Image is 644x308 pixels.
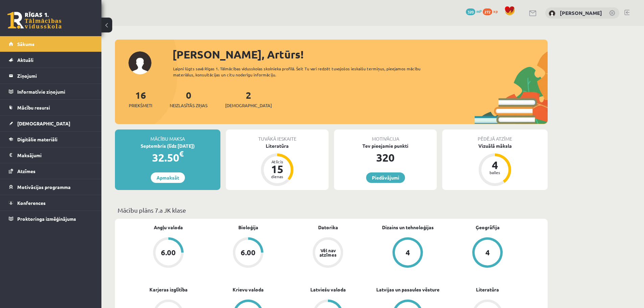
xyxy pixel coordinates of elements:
[466,8,475,15] span: 320
[17,41,34,47] span: Sākums
[115,129,220,142] div: Mācību maksa
[128,237,208,269] a: 6.00
[226,129,329,142] div: Tuvākā ieskaite
[267,164,287,174] div: 15
[173,66,433,78] div: Laipni lūgts savā Rīgas 1. Tālmācības vidusskolas skolnieka profilā. Šeit Tu vari redzēt tuvojošo...
[9,84,93,99] a: Informatīvie ziņojumi
[170,89,208,109] a: 0Neizlasītās ziņas
[225,89,272,109] a: 2[DEMOGRAPHIC_DATA]
[208,237,288,269] a: 6.00
[368,237,448,269] a: 4
[376,286,439,293] a: Latvijas un pasaules vēsture
[17,216,76,222] span: Proktoringa izmēģinājums
[9,116,93,131] a: [DEMOGRAPHIC_DATA]
[9,68,93,84] a: Ziņojumi
[382,224,434,231] a: Dizains un tehnoloģijas
[9,195,93,211] a: Konferences
[225,102,272,109] span: [DEMOGRAPHIC_DATA]
[549,10,555,17] img: Artūrs Šefanovskis
[149,286,188,293] a: Karjeras izglītība
[233,286,264,293] a: Krievu valoda
[9,100,93,115] a: Mācību resursi
[172,46,548,63] div: [PERSON_NAME], Artūrs!
[179,149,184,159] span: €
[318,224,338,231] a: Datorika
[310,286,346,293] a: Latviešu valoda
[17,136,57,142] span: Digitālie materiāli
[485,170,505,174] div: balles
[366,172,405,183] a: Piedāvājumi
[406,249,410,256] div: 4
[318,248,337,257] div: Vēl nav atzīmes
[9,211,93,227] a: Proktoringa izmēģinājums
[9,179,93,195] a: Motivācijas programma
[115,149,220,166] div: 32.50
[129,89,152,109] a: 16Priekšmeti
[334,129,437,142] div: Motivācija
[226,142,329,149] div: Literatūra
[17,168,35,174] span: Atzīmes
[17,57,33,63] span: Aktuāli
[9,36,93,52] a: Sākums
[17,84,93,99] legend: Informatīvie ziņojumi
[476,224,500,231] a: Ģeogrāfija
[161,249,176,256] div: 6.00
[9,163,93,179] a: Atzīmes
[9,52,93,68] a: Aktuāli
[170,102,208,109] span: Neizlasītās ziņas
[17,120,70,126] span: [DEMOGRAPHIC_DATA]
[17,184,71,190] span: Motivācijas programma
[493,8,498,14] span: xp
[334,149,437,166] div: 320
[442,142,548,187] a: Vizuālā māksla 4 balles
[483,8,501,14] a: 272 xp
[442,129,548,142] div: Pēdējā atzīme
[238,224,258,231] a: Bioloģija
[476,8,482,14] span: mP
[483,8,492,15] span: 272
[17,200,46,206] span: Konferences
[485,249,490,256] div: 4
[466,8,482,14] a: 320 mP
[485,160,505,170] div: 4
[7,12,62,29] a: Rīgas 1. Tālmācības vidusskola
[17,68,93,84] legend: Ziņojumi
[442,142,548,149] div: Vizuālā māksla
[334,142,437,149] div: Tev pieejamie punkti
[151,172,185,183] a: Apmaksāt
[560,9,602,16] a: [PERSON_NAME]
[267,174,287,179] div: dienas
[154,224,183,231] a: Angļu valoda
[129,102,152,109] span: Priekšmeti
[9,132,93,147] a: Digitālie materiāli
[226,142,329,187] a: Literatūra Atlicis 15 dienas
[9,147,93,163] a: Maksājumi
[476,286,499,293] a: Literatūra
[118,206,545,215] p: Mācību plāns 7.a JK klase
[17,147,93,163] legend: Maksājumi
[17,104,50,111] span: Mācību resursi
[288,237,368,269] a: Vēl nav atzīmes
[115,142,220,149] div: Septembris (līdz [DATE])
[241,249,256,256] div: 6.00
[267,160,287,164] div: Atlicis
[448,237,527,269] a: 4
